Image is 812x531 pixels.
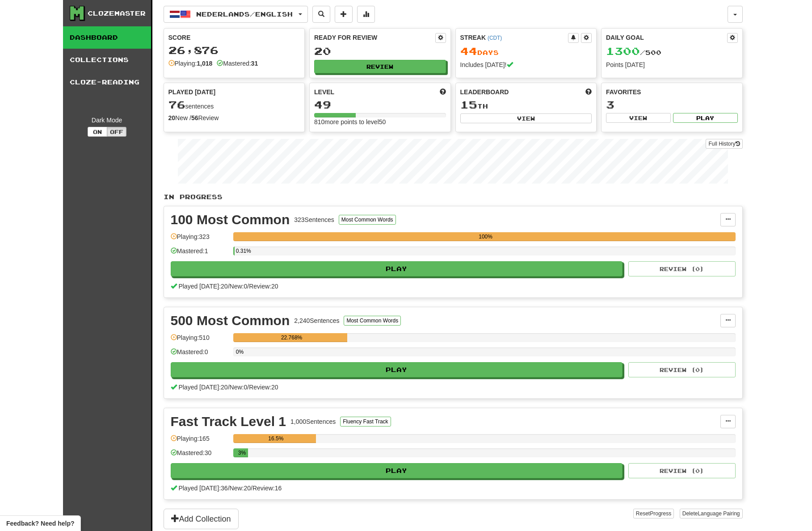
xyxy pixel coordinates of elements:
[236,434,316,443] div: 16.5%
[460,98,477,111] span: 15
[249,384,278,391] span: Review: 20
[178,384,227,391] span: Played [DATE]: 20
[6,519,74,528] span: Open feedback widget
[107,127,126,137] button: Off
[247,384,249,391] span: /
[460,46,592,57] div: Day s
[340,417,391,426] button: Fluency Fast Track
[698,510,740,517] span: Language Pairing
[314,33,435,42] div: Ready for Review
[606,113,671,123] button: View
[673,113,738,123] button: Play
[314,60,446,73] button: Review
[606,49,661,56] span: / 500
[606,33,727,43] div: Daily Goal
[171,362,623,377] button: Play
[294,316,339,325] div: 2,240 Sentences
[606,60,738,69] div: Points [DATE]
[249,283,278,290] span: Review: 20
[70,116,144,125] div: Dark Mode
[168,113,300,122] div: New / Review
[585,88,592,96] span: This week in points, UTC
[228,384,230,391] span: /
[171,261,623,276] button: Play
[230,485,251,492] span: New: 20
[196,10,293,18] span: Nederlands / English
[168,99,300,111] div: sentences
[290,417,336,426] div: 1,000 Sentences
[171,415,286,428] div: Fast Track Level 1
[339,215,396,225] button: Most Common Words
[650,510,671,517] span: Progress
[88,127,107,137] button: On
[460,99,592,111] div: th
[628,362,736,377] button: Review (0)
[236,333,348,342] div: 22.768%
[314,99,446,110] div: 49
[633,509,674,518] button: ResetProgress
[168,45,300,56] div: 26,876
[171,232,229,247] div: Playing: 323
[171,347,229,362] div: Mastered: 0
[460,33,568,42] div: Streak
[171,333,229,348] div: Playing: 510
[460,45,477,57] span: 44
[171,434,229,449] div: Playing: 165
[344,316,401,326] button: Most Common Words
[706,139,742,149] a: Full History
[230,283,248,290] span: New: 0
[294,215,334,224] div: 323 Sentences
[63,26,151,49] a: Dashboard
[606,99,738,110] div: 3
[178,485,227,492] span: Played [DATE]: 36
[63,71,151,93] a: Cloze-Reading
[191,114,198,121] strong: 56
[168,59,213,68] div: Playing:
[171,448,229,463] div: Mastered: 30
[460,113,592,123] button: View
[680,509,743,518] button: DeleteLanguage Pairing
[460,88,509,96] span: Leaderboard
[251,485,252,492] span: /
[314,46,446,57] div: 20
[236,232,736,241] div: 100%
[88,9,146,18] div: Clozemaster
[606,45,640,57] span: 1300
[168,98,185,111] span: 76
[440,88,446,96] span: Score more points to level up
[164,6,308,23] button: Nederlands/English
[236,448,248,457] div: 3%
[168,33,300,42] div: Score
[357,6,375,23] button: More stats
[314,88,334,96] span: Level
[312,6,330,23] button: Search sentences
[488,35,502,41] a: (CDT)
[335,6,353,23] button: Add sentence to collection
[171,247,229,261] div: Mastered: 1
[178,283,227,290] span: Played [DATE]: 20
[63,49,151,71] a: Collections
[251,60,258,67] strong: 31
[171,463,623,478] button: Play
[168,88,216,96] span: Played [DATE]
[230,384,248,391] span: New: 0
[168,114,176,121] strong: 20
[460,60,592,69] div: Includes [DATE]!
[606,88,738,96] div: Favorites
[164,509,239,529] button: Add Collection
[171,213,290,226] div: 100 Most Common
[171,314,290,327] div: 500 Most Common
[247,283,249,290] span: /
[217,59,258,68] div: Mastered:
[314,117,446,126] div: 810 more points to level 50
[628,463,736,478] button: Review (0)
[628,261,736,276] button: Review (0)
[164,192,743,201] p: In Progress
[228,485,230,492] span: /
[228,283,230,290] span: /
[197,60,212,67] strong: 1,018
[252,485,282,492] span: Review: 16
